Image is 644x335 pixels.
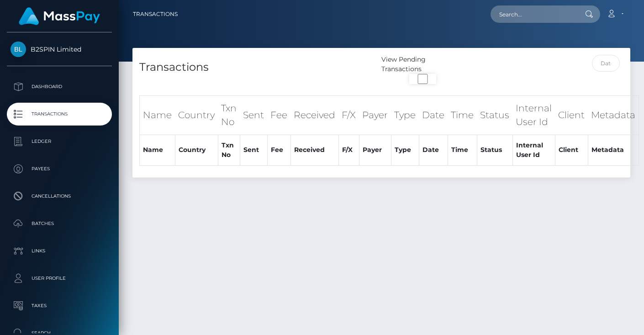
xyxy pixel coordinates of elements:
th: Type [391,135,419,165]
th: F/X [338,135,359,165]
h4: Transactions [139,59,375,75]
p: User Profile [11,272,108,285]
p: Taxes [11,299,108,313]
a: Payees [7,157,112,180]
input: Date filter [592,55,620,72]
th: Country [175,96,218,135]
a: Cancellations [7,185,112,208]
th: Status [477,96,512,135]
p: Links [11,244,108,258]
th: Name [140,96,175,135]
th: Metadata [588,135,639,165]
th: Client [555,135,588,165]
p: Payees [11,162,108,176]
a: User Profile [7,267,112,290]
th: Received [290,96,338,135]
p: Transactions [11,107,108,121]
a: Taxes [7,294,112,317]
th: Time [448,135,477,165]
th: Sent [240,96,267,135]
th: Client [555,96,588,135]
p: Ledger [11,135,108,148]
img: MassPay Logo [19,7,100,25]
div: View Pending Transactions [381,55,465,74]
p: Batches [11,217,108,230]
th: Txn No [218,96,240,135]
th: Name [140,135,175,165]
th: Time [448,96,477,135]
a: Links [7,240,112,262]
th: Status [477,135,512,165]
a: Ledger [7,130,112,153]
a: Transactions [7,103,112,126]
th: Internal User Id [512,135,555,165]
th: Internal User Id [512,96,555,135]
th: Date [419,135,448,165]
th: Fee [267,96,290,135]
th: Received [290,135,338,165]
th: Date [419,96,448,135]
span: B2SPIN Limited [7,45,112,53]
th: Payer [359,135,391,165]
a: Dashboard [7,75,112,98]
th: Metadata [588,96,639,135]
th: F/X [338,96,359,135]
th: Txn No [218,135,240,165]
p: Dashboard [11,80,108,94]
a: Batches [7,212,112,235]
th: Fee [267,135,290,165]
input: Search... [491,5,576,23]
th: Sent [240,135,267,165]
th: Payer [359,96,391,135]
th: Country [175,135,218,165]
p: Cancellations [11,189,108,203]
a: Transactions [133,5,178,24]
th: Type [391,96,419,135]
img: B2SPIN Limited [11,42,26,57]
